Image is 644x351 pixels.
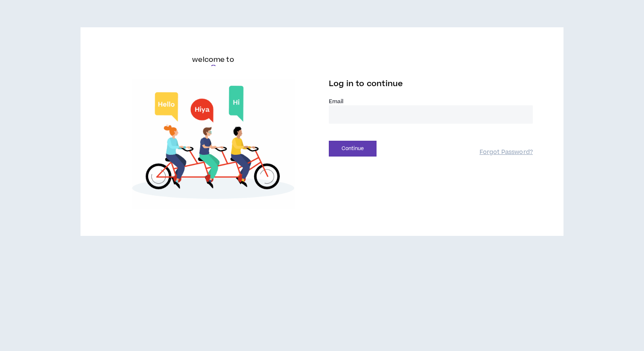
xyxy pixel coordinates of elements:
button: Continue [329,141,377,157]
h6: welcome to [192,55,234,65]
label: Email [329,98,533,105]
img: Welcome to Wripple [111,79,315,209]
span: Log in to continue [329,78,403,89]
a: Forgot Password? [480,148,533,157]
